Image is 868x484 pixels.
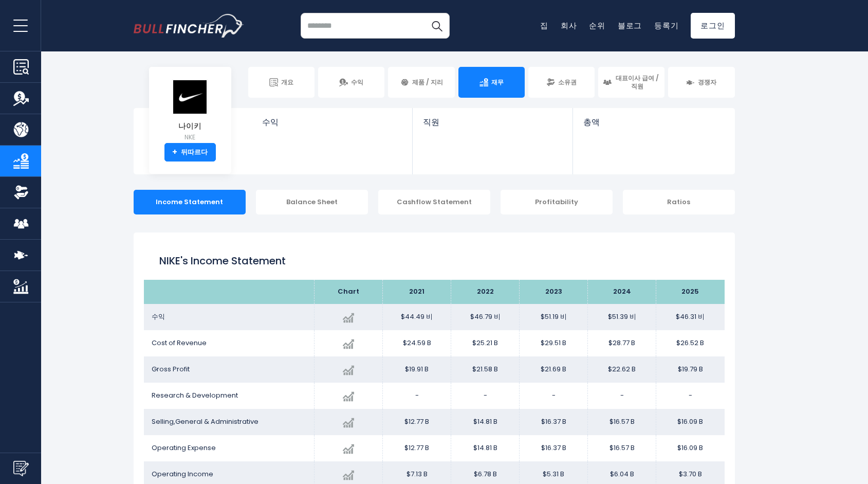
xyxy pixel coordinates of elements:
a: 총액 [573,108,733,145]
td: $16.09 B [656,409,725,435]
a: 순위 [589,20,605,31]
span: 수익 [152,312,165,321]
td: - [656,383,725,409]
a: 대표이사 급여 / 직원 [598,67,664,98]
strong: + [172,148,177,157]
span: 총액 [583,117,723,127]
th: 2025 [656,280,725,304]
td: $16.57 B [588,435,656,461]
td: $25.21 B [451,330,520,356]
span: Operating Expense [152,443,216,453]
th: 2021 [383,280,451,304]
a: 회사 [561,20,577,31]
span: Cost of Revenue [152,338,207,348]
td: $24.59 B [383,330,451,356]
td: $26.52 B [656,330,725,356]
td: $14.81 B [451,409,520,435]
td: - [451,383,520,409]
td: $46.31 비 [656,304,725,330]
td: $14.81 B [451,435,520,461]
td: $51.39 비 [588,304,656,330]
th: 2023 [520,280,588,304]
a: 블로그 [618,20,642,31]
td: - [520,383,588,409]
img: 불핀처 로고 [134,14,244,38]
a: 수익 [318,67,384,98]
span: 나이키 [172,122,208,131]
a: 개요 [248,67,315,98]
small: NKE [172,133,208,142]
span: 직원 [423,117,562,127]
a: 등록기 [654,20,678,31]
td: $28.77 B [588,330,656,356]
td: $12.77 B [383,435,451,461]
td: $12.77 B [383,409,451,435]
a: 집 [540,20,548,31]
a: 제품 / 지리 [388,67,454,98]
a: 수익 [252,108,413,145]
span: 수익 [262,117,402,127]
td: $22.62 B [588,356,656,383]
a: 직원 [413,108,572,145]
div: Income Statement [134,190,246,214]
td: $29.51 B [520,330,588,356]
span: Gross Profit [152,364,190,374]
a: +뒤따르다 [164,143,216,162]
td: $51.19 비 [520,304,588,330]
a: 재무 [458,67,525,98]
th: 2024 [588,280,656,304]
h1: NIKE's Income Statement [159,253,709,268]
a: 경쟁자 [668,67,734,98]
span: 경쟁자 [698,78,716,86]
td: $16.37 B [520,435,588,461]
td: $16.09 B [656,435,725,461]
span: 소유권 [558,78,577,86]
span: 개요 [281,78,293,86]
div: Ratios [623,190,735,214]
th: Chart [315,280,383,304]
img: 소유권 [13,185,29,200]
font: 뒤따르다 [181,149,208,156]
div: Cashflow Statement [378,190,490,214]
div: Balance Sheet [256,190,368,214]
span: Operating Income [152,469,213,479]
a: 나이키 NKE [172,79,209,144]
a: 소유권 [528,67,595,98]
a: 로그인 [691,13,734,39]
div: Profitability [501,190,613,214]
button: 검색 [424,13,450,39]
td: $21.58 B [451,356,520,383]
td: $19.79 B [656,356,725,383]
td: $46.79 비 [451,304,520,330]
td: $16.37 B [520,409,588,435]
td: $16.57 B [588,409,656,435]
td: $44.49 비 [383,304,451,330]
td: $19.91 B [383,356,451,383]
span: 수익 [351,78,363,86]
th: 2022 [451,280,520,304]
span: 대표이사 급여 / 직원 [615,74,660,90]
span: 제품 / 지리 [412,78,443,86]
a: 홈페이지 바로가기 [134,14,244,38]
span: Research & Development [152,390,238,400]
span: 재무 [491,78,504,86]
td: - [383,383,451,409]
td: $21.69 B [520,356,588,383]
span: Selling,General & Administrative [152,417,258,426]
td: - [588,383,656,409]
